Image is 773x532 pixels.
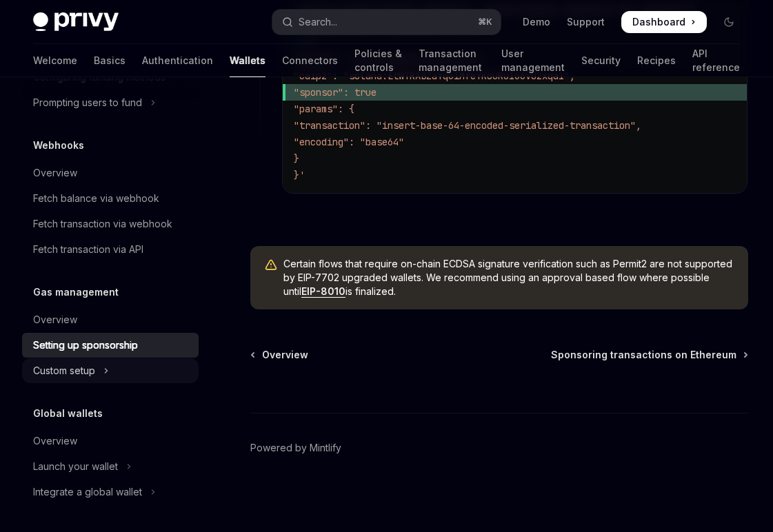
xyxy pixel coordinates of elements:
[33,405,103,422] h5: Global wallets
[419,44,485,77] a: Transaction management
[22,480,199,504] button: Toggle Integrate a global wallet section
[294,152,299,165] span: }
[301,285,345,298] a: EIP-8010
[551,348,747,362] a: Sponsoring transactions on Ethereum
[33,94,142,111] div: Prompting users to fund
[299,14,337,30] div: Search...
[551,348,736,362] span: Sponsoring transactions on Ethereum
[632,15,685,29] span: Dashboard
[294,169,305,181] span: }'
[250,441,341,455] a: Powered by Mintlify
[22,307,199,332] a: Overview
[33,284,119,300] h5: Gas management
[142,44,213,77] a: Authentication
[22,454,199,479] button: Toggle Launch your wallet section
[637,44,676,77] a: Recipes
[22,333,199,358] a: Setting up sponsorship
[294,119,641,132] span: "transaction": "insert-base-64-encoded-serialized-transaction",
[94,44,126,77] a: Basics
[294,136,404,148] span: "encoding": "base64"
[33,216,172,232] div: Fetch transaction via webhook
[33,241,143,258] div: Fetch transaction via API
[264,258,278,272] svg: Warning
[22,358,199,383] button: Toggle Custom setup section
[33,337,138,354] div: Setting up sponsorship
[501,44,565,77] a: User management
[230,44,265,77] a: Wallets
[22,429,199,453] a: Overview
[33,165,77,181] div: Overview
[33,44,77,77] a: Welcome
[22,161,199,185] a: Overview
[294,103,354,115] span: "params": {
[283,257,734,298] span: Certain flows that require on-chain ECDSA signature verification such as Permit2 are not supporte...
[22,90,199,115] button: Toggle Prompting users to fund section
[567,15,605,29] a: Support
[523,15,550,29] a: Demo
[282,44,338,77] a: Connectors
[692,44,740,77] a: API reference
[33,137,84,154] h5: Webhooks
[33,433,77,449] div: Overview
[294,70,575,82] span: "caip2": "solana:EtWTRABZaYq6iMfeYKouRu166VU2xqa1",
[33,484,142,500] div: Integrate a global wallet
[33,458,118,475] div: Launch your wallet
[718,11,740,33] button: Toggle dark mode
[478,17,492,28] span: ⌘ K
[33,190,159,207] div: Fetch balance via webhook
[621,11,707,33] a: Dashboard
[22,186,199,211] a: Fetch balance via webhook
[581,44,621,77] a: Security
[33,362,95,379] div: Custom setup
[354,44,402,77] a: Policies & controls
[294,86,377,99] span: "sponsor": true
[33,12,119,32] img: dark logo
[33,311,77,328] div: Overview
[272,10,501,34] button: Open search
[22,212,199,236] a: Fetch transaction via webhook
[262,348,308,362] span: Overview
[252,348,308,362] a: Overview
[22,237,199,262] a: Fetch transaction via API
